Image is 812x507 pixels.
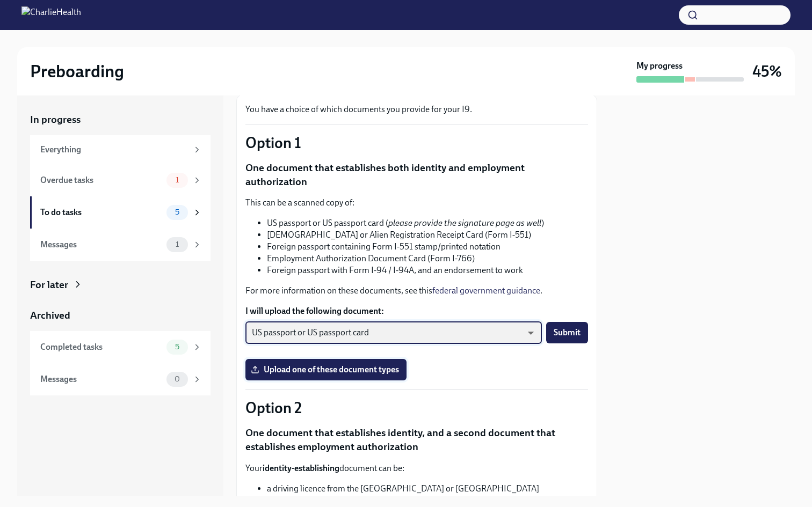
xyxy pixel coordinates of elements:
a: In progress [30,113,211,127]
a: Archived [30,308,211,322]
p: This can be a scanned copy of: [245,197,588,209]
strong: My progress [636,60,683,72]
div: Everything [40,144,188,156]
strong: identity-establishing [263,463,339,473]
p: For more information on these documents, see this . [245,285,588,297]
div: For later [30,278,68,292]
a: Everything [30,135,211,164]
p: Your document can be: [245,462,588,474]
div: To do tasks [40,207,162,218]
li: [DEMOGRAPHIC_DATA] or Alien Registration Receipt Card (Form I-551) [267,229,588,241]
span: 5 [169,208,186,216]
label: I will upload the following document: [245,305,588,317]
a: federal government guidance [432,285,540,296]
p: One document that establishes both identity and employment authorization [245,161,588,188]
label: Upload one of these document types [245,359,407,380]
div: US passport or US passport card [245,321,542,344]
span: 1 [169,176,185,184]
div: Messages [40,239,162,251]
div: Overdue tasks [40,174,162,186]
li: Employment Authorization Document Card (Form I-766) [267,253,588,264]
a: Messages1 [30,229,211,261]
span: 1 [169,240,185,248]
h2: Preboarding [30,61,124,82]
li: Foreign passport containing Form I-551 stamp/printed notation [267,241,588,253]
h3: 45% [752,62,782,81]
a: Completed tasks5 [30,331,211,363]
li: a driving licence from the [GEOGRAPHIC_DATA] or [GEOGRAPHIC_DATA] [267,483,588,495]
a: To do tasks5 [30,196,211,229]
li: Foreign passport with Form I-94 / I-94A, and an endorsement to work [267,264,588,276]
span: Submit [554,327,581,338]
p: Option 2 [245,398,588,417]
img: CharlieHealth [21,6,81,24]
span: 5 [169,343,186,351]
button: Submit [546,322,588,343]
a: Messages0 [30,363,211,395]
li: ID card issued by federal, state or local government agencies or entities [267,495,588,506]
li: US passport or US passport card ( ) [267,217,588,229]
div: Completed tasks [40,341,162,353]
span: 0 [168,375,186,383]
a: For later [30,278,211,292]
p: Option 1 [245,133,588,152]
span: Upload one of these document types [253,364,399,375]
p: You have a choice of which documents you provide for your I9. [245,104,588,115]
p: One document that establishes identity, and a second document that establishes employment authori... [245,426,588,453]
div: Messages [40,373,162,385]
em: please provide the signature page as well [388,218,541,228]
a: Overdue tasks1 [30,164,211,196]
